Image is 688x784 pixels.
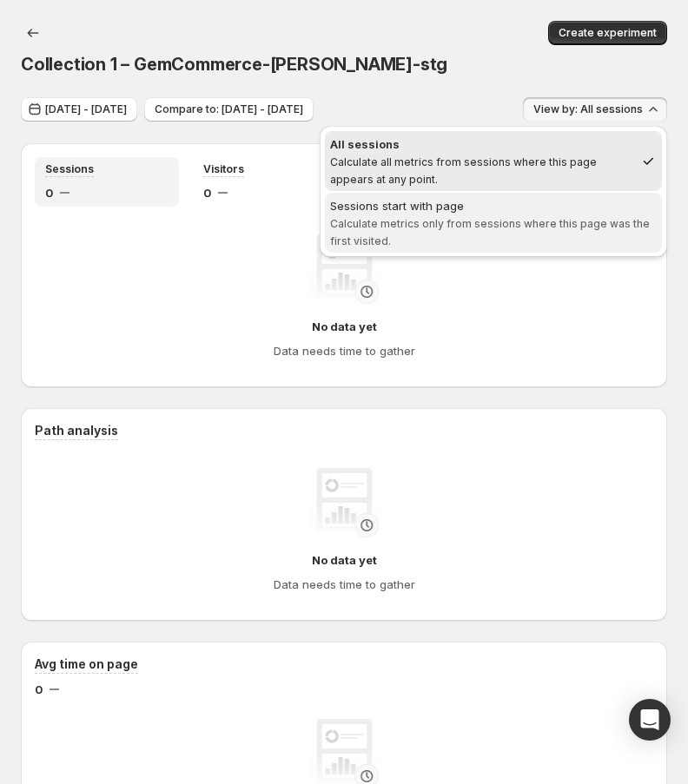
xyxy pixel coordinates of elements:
span: Collection 1 – GemCommerce-[PERSON_NAME]-stg [21,54,447,75]
span: Calculate all metrics from sessions where this page appears at any point. [330,155,597,186]
div: Sessions start with page [330,197,657,214]
button: Create experiment [548,21,667,45]
div: All sessions [330,135,634,153]
h3: Avg time on page [35,656,138,673]
h4: Data needs time to gather [274,342,415,359]
span: Calculate metrics only from sessions where this page was the first visited. [330,217,650,247]
span: View by: All sessions [533,102,643,116]
h4: No data yet [312,318,377,335]
span: Visitors [203,162,244,176]
div: Open Intercom Messenger [629,699,671,741]
span: Compare to: [DATE] - [DATE] [155,102,303,116]
h4: No data yet [312,551,377,569]
img: No data yet [309,234,379,304]
span: Sessions [45,162,94,176]
button: View by: All sessions [523,97,667,122]
span: 0 [35,681,43,698]
img: No data yet [309,468,379,537]
button: Compare to: [DATE] - [DATE] [144,97,314,122]
span: 0 [45,184,53,201]
h4: Data needs time to gather [274,576,415,593]
h3: Path analysis [35,422,118,439]
span: Create experiment [559,26,657,40]
span: 0 [203,184,211,201]
span: [DATE] - [DATE] [45,102,127,116]
button: [DATE] - [DATE] [21,97,137,122]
